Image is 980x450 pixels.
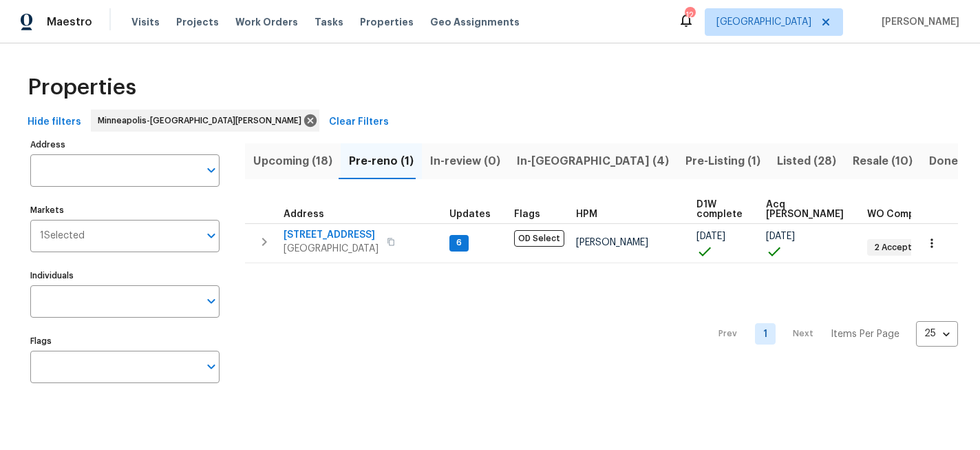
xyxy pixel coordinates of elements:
[777,152,836,171] span: Listed (28)
[349,152,414,171] span: Pre-reno (1)
[576,238,648,247] span: [PERSON_NAME]
[696,200,743,219] span: D1W complete
[98,114,307,127] span: Minneapolis-[GEOGRAPHIC_DATA][PERSON_NAME]
[253,152,332,171] span: Upcoming (18)
[430,15,520,29] span: Geo Assignments
[517,152,669,171] span: In-[GEOGRAPHIC_DATA] (4)
[755,323,776,345] a: Goto page 1
[202,292,221,311] button: Open
[91,110,319,132] div: Minneapolis-[GEOGRAPHIC_DATA][PERSON_NAME]
[876,15,959,29] span: [PERSON_NAME]
[705,272,958,397] nav: Pagination Navigation
[685,8,694,22] div: 12
[202,226,221,245] button: Open
[514,230,564,247] span: OD Select
[696,232,725,241] span: [DATE]
[315,17,343,27] span: Tasks
[716,15,811,29] span: [GEOGRAPHIC_DATA]
[131,15,160,29] span: Visits
[284,228,379,242] span: [STREET_ADDRESS]
[766,200,844,219] span: Acq [PERSON_NAME]
[323,110,394,135] button: Clear Filters
[235,15,298,29] span: Work Orders
[284,242,379,256] span: [GEOGRAPHIC_DATA]
[202,161,221,180] button: Open
[30,141,220,149] label: Address
[28,81,136,94] span: Properties
[28,114,81,131] span: Hide filters
[202,357,221,376] button: Open
[576,209,597,219] span: HPM
[853,152,913,171] span: Resale (10)
[916,316,958,351] div: 25
[360,15,414,29] span: Properties
[329,114,389,131] span: Clear Filters
[30,272,220,280] label: Individuals
[514,209,540,219] span: Flags
[47,15,92,29] span: Maestro
[685,152,760,171] span: Pre-Listing (1)
[831,327,899,341] p: Items Per Page
[22,110,87,135] button: Hide filters
[867,209,943,219] span: WO Completion
[40,230,85,242] span: 1 Selected
[451,237,467,249] span: 6
[430,152,500,171] span: In-review (0)
[766,232,795,241] span: [DATE]
[284,209,324,219] span: Address
[449,209,491,219] span: Updates
[30,206,220,214] label: Markets
[30,337,220,345] label: Flags
[869,242,928,254] span: 2 Accepted
[176,15,219,29] span: Projects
